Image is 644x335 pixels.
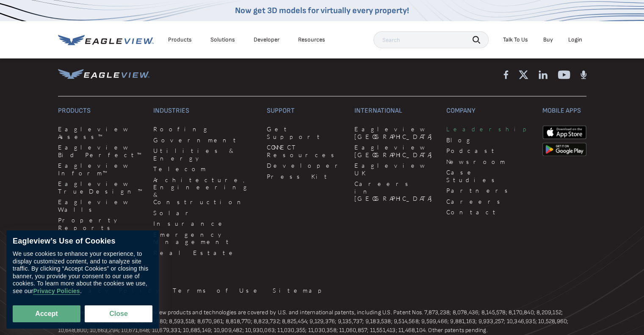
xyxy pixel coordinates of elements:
a: Developer [254,36,279,44]
a: Real Estate [153,249,257,257]
a: Leadership [446,125,532,133]
a: Architecture, Engineering & Construction [153,176,257,206]
p: © Eagleview. All rights reserved. Eagleview products and technologies are covered by U.S. and int... [58,308,586,335]
a: Blog [446,136,532,144]
h3: International [354,107,436,115]
a: Eagleview Inform™ [58,162,144,177]
div: Resources [298,36,325,44]
div: Login [568,36,582,44]
a: Emergency Management [153,231,257,246]
a: Careers in [GEOGRAPHIC_DATA] [354,180,436,202]
a: Terms of Use [173,287,263,294]
h3: Products [58,107,144,115]
a: Eagleview [GEOGRAPHIC_DATA] [354,144,436,158]
h3: Support [267,107,344,115]
div: Products [168,36,192,44]
a: Government [153,136,257,144]
h3: Industries [153,107,257,115]
a: Eagleview Bid Perfect™ [58,144,144,158]
input: Search [373,31,489,48]
a: Partners [446,187,532,194]
a: Solar [153,209,257,217]
a: Eagleview Walls [58,198,144,213]
a: CONNECT Resources [267,144,344,158]
a: Careers [446,198,532,205]
a: Newsroom [446,158,532,166]
a: Privacy Policies [33,288,80,295]
a: Case Studies [446,169,532,183]
a: Eagleview TrueDesign™ [58,180,144,195]
img: apple-app-store.png [542,125,586,139]
a: Eagleview Assess™ [58,125,144,140]
a: Eagleview UK [354,162,436,177]
div: Eagleview’s Use of Cookies [13,237,152,246]
a: Now get 3D models for virtually every property! [235,6,409,16]
a: Utilities & Energy [153,147,257,162]
img: google-play-store_b9643a.png [542,143,586,156]
div: We use cookies to enhance your experience, to display customized content, and to analyze site tra... [13,250,152,295]
a: Insurance [153,220,257,227]
div: Talk To Us [503,36,528,44]
a: Sitemap [273,287,328,294]
a: Buy [543,36,553,44]
a: Roofing [153,125,257,133]
a: Eagleview [GEOGRAPHIC_DATA] [354,125,436,140]
a: Get Support [267,125,344,140]
a: Developer [267,162,344,169]
a: Property Reports [58,216,144,231]
h3: Company [446,107,532,115]
a: Contact [446,208,532,216]
a: Podcast [446,147,532,155]
button: Accept [13,305,80,322]
h3: Mobile Apps [542,107,586,115]
a: Press Kit [267,173,344,180]
a: Telecom [153,165,257,173]
button: Close [85,305,152,322]
div: Solutions [210,36,235,44]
